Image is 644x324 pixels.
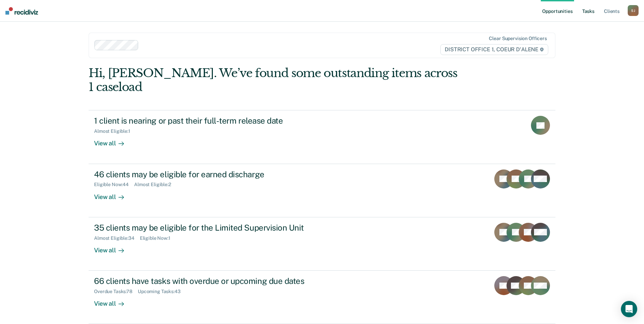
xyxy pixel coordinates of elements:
div: Open Intercom Messenger [621,301,637,317]
a: 35 clients may be eligible for the Limited Supervision UnitAlmost Eligible:34Eligible Now:1View all [89,217,555,271]
div: Almost Eligible : 34 [94,235,140,241]
a: 46 clients may be eligible for earned dischargeEligible Now:44Almost Eligible:2View all [89,164,555,217]
a: 1 client is nearing or past their full-term release dateAlmost Eligible:1View all [89,110,555,164]
div: 46 clients may be eligible for earned discharge [94,169,332,179]
div: Clear supervision officers [489,36,547,41]
div: 35 clients may be eligible for the Limited Supervision Unit [94,223,332,233]
div: Almost Eligible : 1 [94,128,136,134]
button: SJ [628,5,639,16]
div: Eligible Now : 44 [94,182,134,187]
div: View all [94,294,132,308]
div: Overdue Tasks : 78 [94,289,138,294]
img: Recidiviz [5,7,38,15]
div: Almost Eligible : 2 [134,182,177,187]
div: View all [94,187,132,201]
div: View all [94,134,132,147]
div: Eligible Now : 1 [140,235,176,241]
a: 66 clients have tasks with overdue or upcoming due datesOverdue Tasks:78Upcoming Tasks:43View all [89,271,555,324]
span: DISTRICT OFFICE 1, COEUR D'ALENE [440,44,548,55]
div: Hi, [PERSON_NAME]. We’ve found some outstanding items across 1 caseload [89,66,462,94]
div: S J [628,5,639,16]
div: 1 client is nearing or past their full-term release date [94,116,332,126]
div: View all [94,241,132,254]
div: 66 clients have tasks with overdue or upcoming due dates [94,276,332,286]
div: Upcoming Tasks : 43 [138,289,186,294]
